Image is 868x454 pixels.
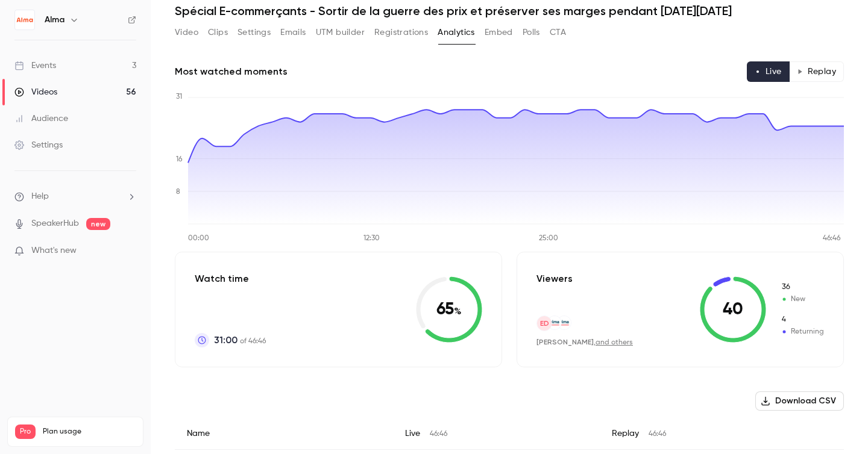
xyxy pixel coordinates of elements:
span: Returning [781,326,824,337]
span: 31:00 [214,333,237,347]
button: Download CSV [755,391,844,411]
tspan: 8 [176,188,180,196]
div: Videos [14,86,57,98]
p: Watch time [195,272,266,286]
h2: Most watched moments [175,64,288,79]
button: Live [747,61,790,82]
tspan: 12:30 [363,235,380,242]
span: New [781,282,824,293]
span: What's new [31,244,77,257]
button: Embed [485,23,513,42]
span: ED [540,318,549,329]
a: SpeakerHub [31,217,79,230]
img: getalma.eu [548,316,561,329]
span: new [86,218,110,230]
button: Replay [789,61,844,82]
img: getalma.eu [558,316,571,329]
button: Clips [208,23,228,42]
button: CTA [550,23,566,42]
p: Viewers [536,272,573,286]
tspan: 31 [176,93,182,101]
button: Registrations [374,23,428,42]
div: Live [393,418,600,450]
p: of 46:46 [214,333,266,347]
div: Events [14,60,56,72]
button: Analytics [438,23,475,42]
div: Audience [14,113,68,125]
a: and others [596,339,633,346]
button: UTM builder [316,23,365,42]
tspan: 16 [176,156,183,163]
span: [PERSON_NAME] [536,338,594,346]
iframe: Noticeable Trigger [122,246,136,257]
img: Alma [15,10,34,30]
tspan: 25:00 [539,235,558,242]
button: Polls [523,23,540,42]
div: Replay [600,418,844,450]
div: , [536,337,633,347]
div: Settings [14,139,63,151]
span: Help [31,190,49,203]
span: 46:46 [430,431,447,438]
h1: Spécial E-commerçants - Sortir de la guerre des prix et préserver ses marges pendant [DATE][DATE] [175,4,844,18]
span: Returning [781,314,824,325]
button: Video [175,23,198,42]
span: Pro [15,424,36,439]
span: Plan usage [43,427,136,437]
span: 46:46 [649,431,666,438]
tspan: 00:00 [188,235,209,242]
h6: Alma [45,14,64,26]
button: Emails [280,23,306,42]
span: New [781,294,824,305]
div: Name [175,418,393,450]
tspan: 46:46 [823,235,841,242]
li: help-dropdown-opener [14,190,136,203]
button: Settings [237,23,271,42]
